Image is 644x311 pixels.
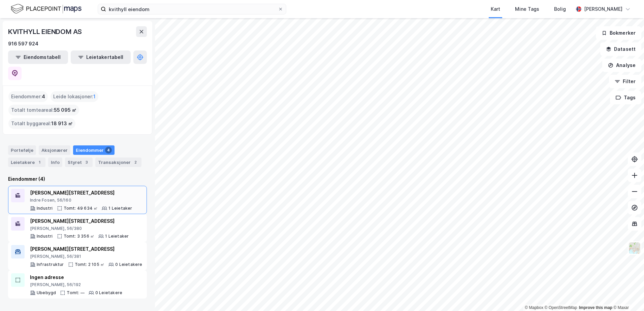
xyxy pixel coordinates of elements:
div: Eiendommer [73,145,115,155]
a: OpenStreetMap [545,305,577,310]
img: logo.f888ab2527a4732fd821a326f86c7f29.svg [11,3,82,15]
button: Datasett [600,42,641,56]
span: 18 913 ㎡ [51,119,73,128]
span: 1 [93,93,96,101]
div: Portefølje [8,145,36,155]
div: Eiendommer (4) [8,175,147,183]
a: Mapbox [525,305,543,310]
div: 2 [132,159,139,166]
div: Transaksjoner [95,158,141,167]
div: Ingen adresse [30,273,122,281]
div: [PERSON_NAME], 56/192 [30,282,122,287]
div: 3 [83,159,90,166]
button: Leietakertabell [71,50,131,64]
span: 55 095 ㎡ [54,106,76,114]
div: 1 [36,159,43,166]
button: Filter [609,75,641,88]
div: Indre Fosen, 56/160 [30,198,132,203]
div: Styret [65,158,93,167]
iframe: Chat Widget [610,279,644,311]
div: Totalt byggareal : [8,118,75,129]
div: Leietakere [8,158,45,167]
div: Industri [37,234,53,239]
div: Tomt: 2 105 ㎡ [75,262,105,267]
input: Søk på adresse, matrikkel, gårdeiere, leietakere eller personer [106,4,278,14]
div: Industri [37,206,53,211]
div: [PERSON_NAME], 56/380 [30,226,129,231]
div: Leide lokasjoner : [51,91,98,102]
button: Tags [610,91,641,104]
div: Ubebygd [37,290,56,296]
div: Totalt tomteareal : [8,105,79,115]
span: 4 [42,93,45,101]
div: 4 [105,147,112,153]
div: Mine Tags [515,5,539,13]
div: Aksjonærer [39,145,70,155]
div: 1 Leietaker [105,234,129,239]
img: Z [628,242,641,254]
div: [PERSON_NAME] [584,5,622,13]
div: 0 Leietakere [115,262,142,267]
div: Eiendommer : [8,91,48,102]
div: Bolig [554,5,566,13]
div: [PERSON_NAME][STREET_ADDRESS] [30,217,129,225]
div: [PERSON_NAME][STREET_ADDRESS] [30,245,142,253]
div: 0 Leietakere [95,290,122,296]
div: Info [48,158,62,167]
div: [PERSON_NAME], 56/381 [30,254,142,259]
a: Improve this map [579,305,612,310]
button: Analyse [602,59,641,72]
div: Tomt: 3 356 ㎡ [64,234,95,239]
div: Kart [491,5,500,13]
div: [PERSON_NAME][STREET_ADDRESS] [30,189,132,197]
div: Infrastruktur [37,262,64,267]
div: KVITHYLL EIENDOM AS [8,26,83,37]
div: Tomt: 49 634 ㎡ [64,206,98,211]
div: 1 Leietaker [108,206,132,211]
div: Tomt: — [67,290,84,296]
div: 916 597 924 [8,40,38,48]
button: Bokmerker [596,26,641,40]
button: Eiendomstabell [8,50,68,64]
